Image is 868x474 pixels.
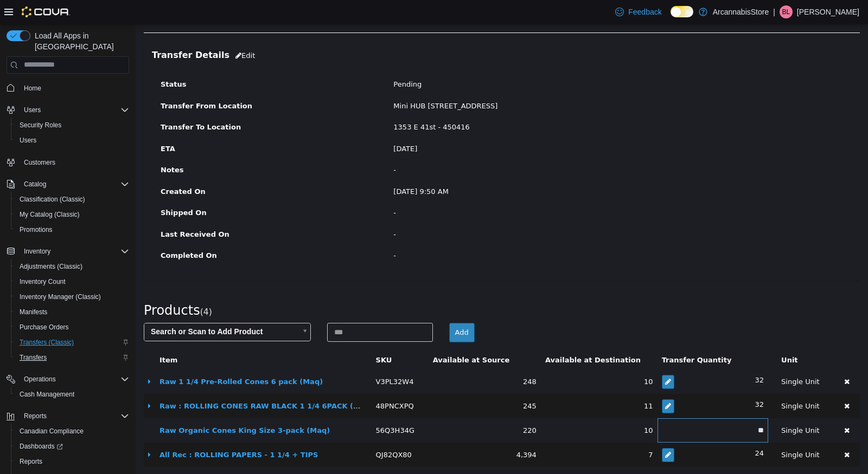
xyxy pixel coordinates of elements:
[15,425,129,438] span: Canadian Compliance
[11,304,133,320] button: Manifests
[387,402,401,411] span: 220
[68,283,73,293] span: 4
[20,245,55,258] button: Inventory
[15,275,70,288] a: Inventory Count
[11,439,133,454] a: Dashboards
[24,378,238,386] a: Raw : ROLLING CONES RAW BLACK 1 1/4 6PACK (Maq)
[20,293,101,301] span: Inventory Manager (Classic)
[240,354,278,362] span: V3PL32W4
[15,321,129,334] span: Purchase Orders
[2,244,133,259] button: Inventory
[387,354,401,362] span: 248
[15,440,67,453] a: Dashboards
[11,222,133,237] button: Promotions
[24,412,47,420] span: Reports
[15,440,129,453] span: Dashboards
[17,55,250,66] label: Status
[15,306,52,319] a: Manifests
[11,207,133,222] button: My Catalog (Classic)
[20,308,47,316] span: Manifests
[508,354,518,362] span: 10
[11,192,133,207] button: Classification (Classic)
[17,226,250,237] label: Completed On
[250,55,716,66] div: Pending
[387,378,401,386] span: 245
[15,208,84,221] a: My Catalog (Classic)
[314,299,339,319] button: Add
[20,195,85,204] span: Classification (Classic)
[2,80,133,96] button: Home
[11,118,133,133] button: Security Roles
[24,402,194,411] a: Raw Organic Cones King Size 3-pack (Maq)
[15,388,129,401] span: Cash Management
[24,331,44,342] button: Item
[646,402,684,411] span: Single Unit
[11,350,133,365] button: Transfers
[20,103,45,116] button: Users
[15,223,129,236] span: Promotions
[20,323,69,332] span: Purchase Orders
[20,210,80,219] span: My Catalog (Classic)
[11,335,133,350] button: Transfers (Classic)
[15,351,129,364] span: Transfers
[15,455,129,468] span: Reports
[15,351,51,364] a: Transfers
[15,223,57,236] a: Promotions
[15,290,129,303] span: Inventory Manager (Classic)
[15,425,88,438] a: Canadian Compliance
[526,351,628,362] div: 32
[526,424,628,435] div: 24
[611,1,666,23] a: Feedback
[297,331,376,342] button: Available at Source
[20,410,129,423] span: Reports
[15,260,87,273] a: Adjustments (Classic)
[20,442,63,451] span: Dashboards
[11,454,133,469] button: Reports
[250,120,716,131] div: [DATE]
[713,5,769,18] p: ArcannabisStore
[94,22,125,42] button: Edit
[17,205,250,216] label: Last Received On
[20,103,129,116] span: Users
[646,378,684,386] span: Single Unit
[15,321,73,334] a: Purchase Orders
[24,354,187,362] a: Raw 1 1/4 Pre-Rolled Cones 6 pack (Maq)
[15,455,47,468] a: Reports
[703,350,720,366] button: Delete
[20,457,42,466] span: Reports
[9,300,161,317] span: Search or Scan to Add Product
[11,320,133,335] button: Purchase Orders
[24,427,182,435] a: All Rec : ROLLING PAPERS - 1 1/4 + TIPS
[508,378,518,386] span: 11
[671,17,671,18] span: Dark Mode
[703,374,720,390] button: Delete
[646,354,684,362] span: Single Unit
[8,299,175,317] a: Search or Scan to Add Product
[17,120,250,131] label: ETA
[11,289,133,304] button: Inventory Manager (Classic)
[15,336,129,349] span: Transfers (Classic)
[20,178,129,191] span: Catalog
[24,375,56,384] span: Operations
[20,338,74,347] span: Transfers (Classic)
[2,372,133,387] button: Operations
[526,375,628,386] div: 32
[20,390,74,399] span: Cash Management
[240,402,279,411] span: 56Q3H34G
[646,427,684,435] span: Single Unit
[20,155,129,169] span: Customers
[24,180,46,189] span: Catalog
[646,331,664,342] button: Unit
[15,119,129,132] span: Security Roles
[15,134,41,147] a: Users
[20,82,46,95] a: Home
[15,193,90,206] a: Classification (Classic)
[20,245,129,258] span: Inventory
[780,5,793,18] div: Barry LaFond
[15,388,79,401] a: Cash Management
[250,226,716,237] div: -
[773,5,775,18] p: |
[240,427,276,435] span: QJ82QX80
[20,178,50,191] button: Catalog
[381,427,401,435] span: 4,394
